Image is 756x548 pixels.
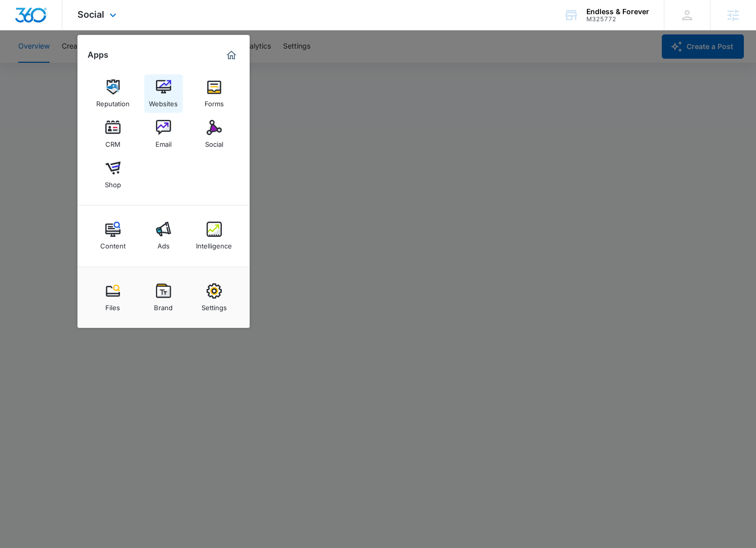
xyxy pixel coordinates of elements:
div: Shop [105,176,121,189]
div: account name [586,8,649,16]
a: Reputation [94,74,132,113]
a: Brand [144,278,183,317]
span: Social [77,9,104,20]
div: Social [205,135,223,148]
div: Ads [157,237,170,250]
a: Settings [195,278,233,317]
div: Intelligence [196,237,232,250]
a: Intelligence [195,217,233,255]
div: CRM [105,135,121,148]
a: Social [195,115,233,153]
a: Files [94,278,132,317]
div: Brand [154,299,173,312]
h2: Apps [88,50,108,60]
a: Websites [144,74,183,113]
div: Files [105,299,120,312]
div: account id [586,16,649,23]
div: Websites [149,95,178,108]
a: Email [144,115,183,153]
div: Reputation [96,95,130,108]
div: Settings [202,299,227,312]
div: Forms [205,95,224,108]
a: Marketing 360® Dashboard [223,47,240,63]
a: Shop [94,155,132,194]
a: CRM [94,115,132,153]
div: Email [155,135,172,148]
a: Content [94,217,132,255]
a: Ads [144,217,183,255]
div: Content [100,237,126,250]
a: Forms [195,74,233,113]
